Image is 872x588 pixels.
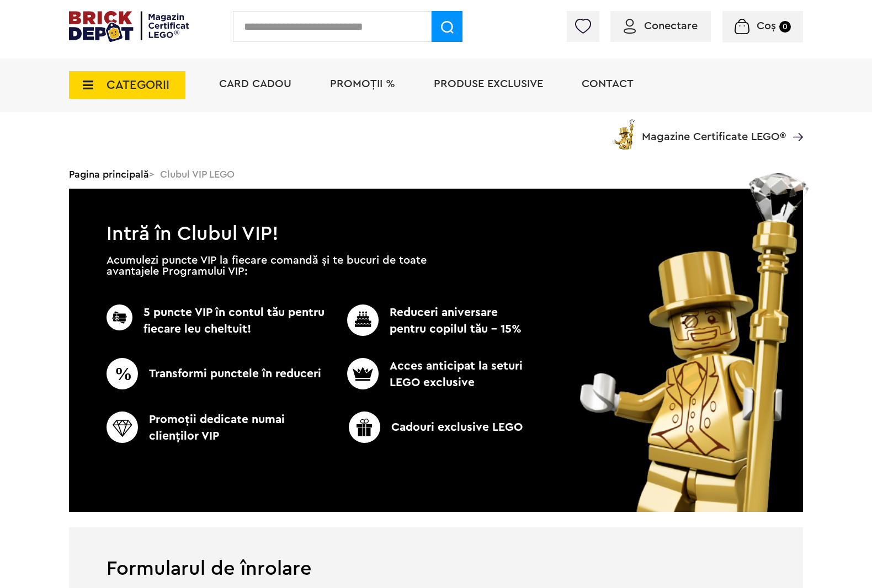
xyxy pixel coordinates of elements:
a: Pagina principală [69,169,149,179]
p: Reduceri aniversare pentru copilul tău - 15% [329,304,527,338]
p: Transformi punctele în reduceri [107,358,329,389]
h1: Formularul de înrolare [69,527,803,579]
img: CC_BD_Green_chek_mark [347,358,379,389]
p: Acumulezi puncte VIP la fiecare comandă și te bucuri de toate avantajele Programului VIP: [107,255,427,277]
img: CC_BD_Green_chek_mark [347,304,379,336]
a: Conectare [624,20,698,31]
span: CATEGORII [107,79,169,91]
a: Magazine Certificate LEGO® [786,117,803,128]
span: Magazine Certificate LEGO® [642,117,786,142]
a: Contact [582,78,634,89]
a: PROMOȚII % [330,78,395,89]
span: Coș [757,20,776,31]
span: Conectare [644,20,698,31]
p: Acces anticipat la seturi LEGO exclusive [329,358,527,391]
p: Promoţii dedicate numai clienţilor VIP [107,411,329,445]
a: Produse exclusive [434,78,543,89]
img: CC_BD_Green_chek_mark [349,411,380,443]
img: CC_BD_Green_chek_mark [107,304,132,330]
img: vip_page_image [565,173,826,512]
small: 0 [779,21,791,33]
a: Card Cadou [219,78,291,89]
p: Cadouri exclusive LEGO [325,411,547,443]
p: 5 puncte VIP în contul tău pentru fiecare leu cheltuit! [107,304,329,338]
div: > Clubul VIP LEGO [69,160,803,189]
img: CC_BD_Green_chek_mark [107,411,138,443]
h1: Intră în Clubul VIP! [69,189,803,239]
img: CC_BD_Green_chek_mark [107,358,138,389]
